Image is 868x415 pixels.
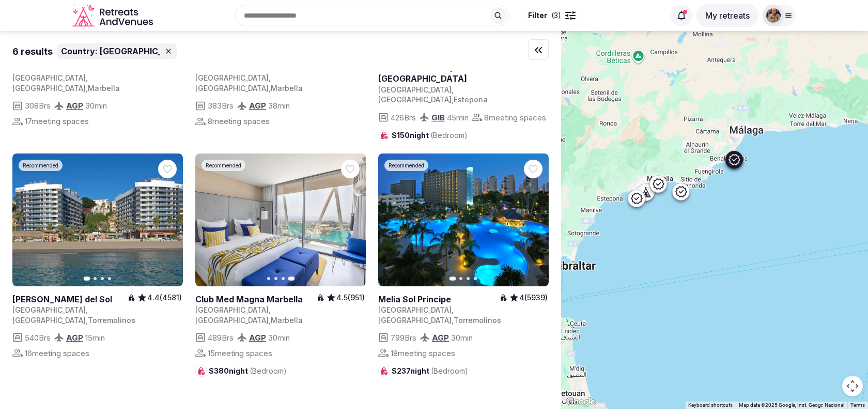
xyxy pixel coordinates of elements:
span: , [269,84,271,93]
span: 308 Brs [25,100,51,111]
span: 4.4 (4581) [147,293,182,303]
span: Map data ©2025 Google, Inst. Geogr. Nacional [739,402,844,408]
span: (Bedroom) [430,131,468,140]
span: 16 meeting spaces [25,348,89,359]
a: Visit the homepage [72,4,155,27]
span: $380 night [209,366,287,376]
button: Map camera controls [842,376,863,396]
button: 4(5939) [509,293,549,303]
span: $237 night [392,366,468,376]
span: , [86,316,88,325]
button: Go to slide 1 [84,276,90,281]
a: View venue [12,294,128,305]
span: 799 Brs [391,332,416,343]
span: 15 min [85,332,105,343]
span: Marbella [271,316,303,325]
a: View venue [378,294,500,305]
button: Go to slide 4 [474,277,477,280]
button: Filter(3) [521,6,582,25]
span: , [269,305,271,314]
span: [GEOGRAPHIC_DATA] [195,84,269,93]
h2: Sol Marbella Estepona [GEOGRAPHIC_DATA] [378,62,494,85]
span: Estepona [454,95,488,104]
span: , [452,95,454,104]
span: [GEOGRAPHIC_DATA] [378,85,452,94]
button: Keyboard shortcuts [688,402,733,409]
span: Marbella [88,84,120,93]
div: Recommended [202,160,245,171]
span: , [86,305,88,314]
button: Go to slide 2 [459,277,462,280]
span: 18 meeting spaces [391,348,455,359]
button: Go to slide 2 [274,277,277,280]
span: Recommended [389,162,424,169]
span: 30 min [85,100,107,111]
button: Go to slide 4 [288,276,295,281]
button: 4.5(951) [326,293,366,303]
svg: Retreats and Venues company logo [72,4,155,27]
span: , [86,84,88,93]
h2: Club Med Magna Marbella [195,294,317,305]
span: 45 min [447,112,469,123]
div: Recommended [384,160,428,171]
span: 383 Brs [208,100,234,111]
span: Torremolinos [88,316,135,325]
img: Google [564,395,598,409]
a: View Club Med Magna Marbella [195,153,366,286]
span: 4.5 (951) [336,293,365,303]
span: [GEOGRAPHIC_DATA] [12,305,86,314]
a: Terms (opens in new tab) [850,402,865,408]
span: 38 min [268,100,290,111]
span: , [269,316,271,325]
span: 30 min [268,332,290,343]
span: [GEOGRAPHIC_DATA] [378,316,452,325]
a: AGP [66,101,83,111]
h2: [PERSON_NAME] del Sol [12,294,128,305]
span: Filter [528,10,547,21]
span: , [269,73,271,82]
a: My retreats [696,10,758,21]
span: [GEOGRAPHIC_DATA] [195,305,269,314]
span: 8 meeting spaces [208,116,270,127]
button: 4.4(4581) [137,293,183,303]
button: Go to slide 3 [467,277,470,280]
a: View Meliá Costa del Sol [12,153,183,286]
span: Torremolinos [454,316,501,325]
span: ( 3 ) [551,10,561,21]
h2: Melia Sol Principe [378,294,500,305]
button: My retreats [696,4,758,27]
span: , [452,85,454,94]
img: julen [766,8,781,23]
button: Go to slide 2 [94,277,97,280]
span: 4 (5939) [519,293,548,303]
a: Open this area in Google Maps (opens a new window) [564,395,598,409]
span: , [452,305,454,314]
span: [GEOGRAPHIC_DATA] [195,73,269,82]
span: 489 Brs [208,332,234,343]
button: Go to slide 1 [450,276,456,281]
span: , [452,316,454,325]
button: Go to slide 3 [282,277,285,280]
a: View Melia Sol Principe [378,153,549,286]
a: GIB [431,113,445,122]
span: Recommended [23,162,58,169]
span: Recommended [206,162,241,169]
span: [GEOGRAPHIC_DATA] [12,73,86,82]
button: Go to slide 1 [267,277,270,280]
a: AGP [249,333,266,343]
span: 426 Brs [391,112,416,123]
span: 8 meeting spaces [484,112,546,123]
span: [GEOGRAPHIC_DATA] [12,316,86,325]
span: $150 night [392,130,468,141]
span: [GEOGRAPHIC_DATA] [378,95,452,104]
span: (Bedroom) [250,366,287,375]
span: [GEOGRAPHIC_DATA] [12,84,86,93]
span: 540 Brs [25,332,51,343]
a: View venue [195,294,317,305]
span: , [86,73,88,82]
a: View venue [378,62,494,85]
span: (Bedroom) [431,366,468,375]
span: [GEOGRAPHIC_DATA] [195,316,269,325]
div: Recommended [19,160,63,171]
button: Go to slide 3 [101,277,104,280]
